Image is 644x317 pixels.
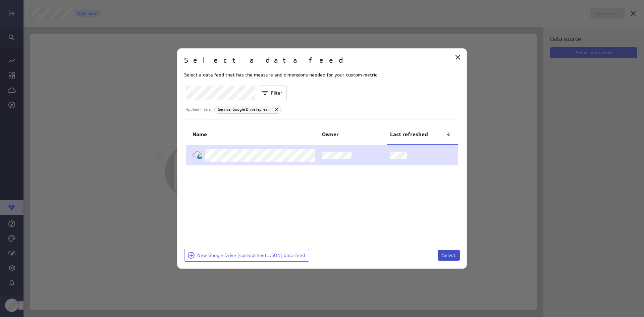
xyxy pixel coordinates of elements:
p: Applied filters : [186,107,212,112]
div: Reverse sort direction [446,131,451,137]
button: Filter [258,86,287,100]
span: Filter [271,90,282,96]
span: Last refreshed [390,131,446,138]
span: Service: Google Drive (spreadsheet, JSON) [215,107,272,112]
h2: Select a data feed [184,55,347,66]
span: Owner [322,131,383,138]
span: Name [193,131,315,138]
div: Close [452,52,464,63]
span: Select [442,252,455,258]
button: New Google Drive (spreadsheet, JSON) data feed [184,249,309,262]
p: Select a data feed that has the measure and dimensions needed for your custom metric. [184,71,460,78]
span: New Google Drive (spreadsheet, JSON) data feed [197,252,305,258]
button: Select [438,250,460,261]
img: image6554840226126694000.png [197,154,202,159]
